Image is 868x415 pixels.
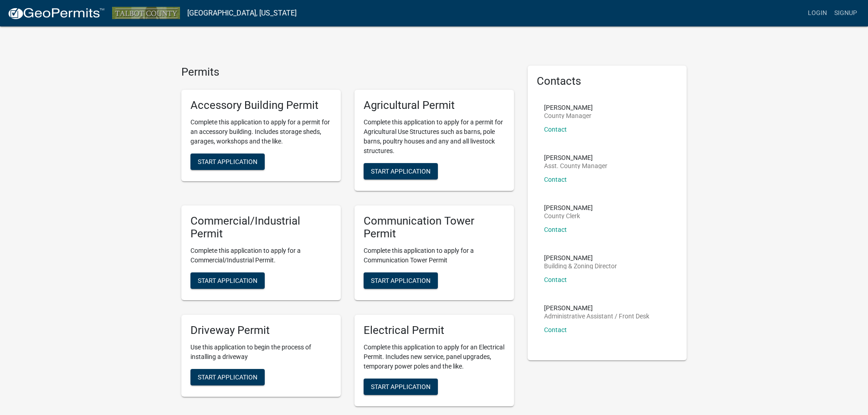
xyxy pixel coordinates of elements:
h4: Permits [181,66,514,79]
a: Contact [544,326,567,333]
a: Login [804,5,831,22]
h5: Commercial/Industrial Permit [190,215,332,241]
p: [PERSON_NAME] [544,205,593,211]
h5: Agricultural Permit [364,99,505,112]
h5: Driveway Permit [190,324,332,337]
h5: Communication Tower Permit [364,215,505,241]
p: Complete this application to apply for an Electrical Permit. Includes new service, panel upgrades... [364,343,505,371]
p: [PERSON_NAME] [544,255,617,261]
p: Complete this application to apply for a permit for an accessory building. Includes storage sheds... [190,118,332,146]
p: [PERSON_NAME] [544,154,607,161]
span: Start Application [371,383,431,390]
button: Start Application [190,369,265,385]
p: Use this application to begin the process of installing a driveway [190,343,332,362]
a: Signup [831,5,861,22]
p: Administrative Assistant / Front Desk [544,313,649,319]
a: Contact [544,126,567,133]
p: [PERSON_NAME] [544,104,593,111]
h5: Electrical Permit [364,324,505,337]
p: County Manager [544,113,593,119]
p: Complete this application to apply for a Communication Tower Permit [364,246,505,265]
button: Start Application [190,154,265,170]
h5: Contacts [537,75,678,88]
p: Asst. County Manager [544,163,607,169]
a: Contact [544,226,567,233]
p: Building & Zoning Director [544,263,617,269]
p: Complete this application to apply for a permit for Agricultural Use Structures such as barns, po... [364,118,505,156]
span: Start Application [371,167,431,174]
button: Start Application [364,272,438,289]
span: Start Application [198,373,257,380]
button: Start Application [190,272,265,289]
a: Contact [544,276,567,283]
img: Talbot County, Georgia [112,7,180,19]
span: Start Application [198,277,257,284]
h5: Accessory Building Permit [190,99,332,112]
button: Start Application [364,163,438,179]
p: County Clerk [544,213,593,219]
span: Start Application [198,158,257,165]
a: Contact [544,176,567,183]
a: [GEOGRAPHIC_DATA], [US_STATE] [187,5,297,21]
button: Start Application [364,379,438,395]
p: [PERSON_NAME] [544,305,649,311]
p: Complete this application to apply for a Commercial/Industrial Permit. [190,246,332,265]
span: Start Application [371,277,431,284]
